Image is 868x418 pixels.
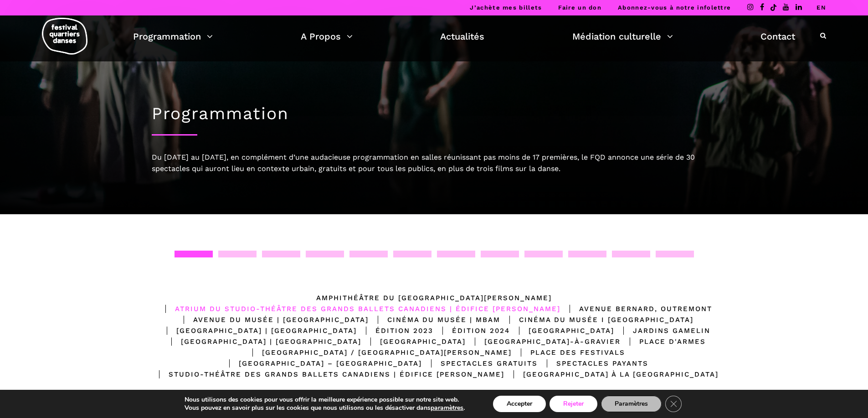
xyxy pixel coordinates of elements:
a: Programmation [133,29,213,44]
a: EN [817,4,826,11]
a: A Propos [301,29,353,44]
div: Spectacles gratuits [422,358,538,369]
div: [GEOGRAPHIC_DATA] [510,325,614,336]
h1: Programmation [152,104,717,124]
div: Place des Festivals [512,347,625,358]
div: [GEOGRAPHIC_DATA]-à-Gravier [466,336,621,347]
div: Édition 2023 [357,325,433,336]
div: Cinéma du Musée | MBAM [369,314,500,325]
a: Médiation culturelle [572,29,673,44]
a: Actualités [440,29,484,44]
button: Accepter [493,396,546,412]
div: [GEOGRAPHIC_DATA] / [GEOGRAPHIC_DATA][PERSON_NAME] [243,347,512,358]
div: Spectacles Payants [538,358,648,369]
div: [GEOGRAPHIC_DATA] – [GEOGRAPHIC_DATA] [220,358,422,369]
a: Abonnez-vous à notre infolettre [618,4,731,11]
a: J’achète mes billets [470,4,542,11]
div: [GEOGRAPHIC_DATA] à la [GEOGRAPHIC_DATA] [504,369,719,380]
button: paramètres [431,404,463,412]
button: Paramètres [601,396,662,412]
p: Nous utilisons des cookies pour vous offrir la meilleure expérience possible sur notre site web. [185,396,465,404]
div: [GEOGRAPHIC_DATA] | [GEOGRAPHIC_DATA] [158,325,357,336]
a: Contact [760,29,795,44]
div: Édition 2024 [433,325,510,336]
a: Faire un don [558,4,601,11]
p: Vous pouvez en savoir plus sur les cookies que nous utilisons ou les désactiver dans . [185,404,465,412]
div: Studio-Théâtre des Grands Ballets Canadiens | Édifice [PERSON_NAME] [150,369,504,380]
button: Rejeter [550,396,597,412]
div: [GEOGRAPHIC_DATA] [361,336,466,347]
div: Cinéma du Musée I [GEOGRAPHIC_DATA] [500,314,693,325]
div: Avenue Bernard, Outremont [560,303,712,314]
div: Amphithéâtre du [GEOGRAPHIC_DATA][PERSON_NAME] [316,292,552,303]
img: logo-fqd-med [42,18,87,55]
div: Jardins Gamelin [614,325,710,336]
div: [GEOGRAPHIC_DATA] | [GEOGRAPHIC_DATA] [162,336,361,347]
div: Atrium du Studio-Théâtre des Grands Ballets Canadiens | Édifice [PERSON_NAME] [156,303,560,314]
div: Avenue du Musée | [GEOGRAPHIC_DATA] [175,314,369,325]
button: Close GDPR Cookie Banner [665,396,682,412]
div: Du [DATE] au [DATE], en complément d’une audacieuse programmation en salles réunissant pas moins ... [152,151,717,175]
div: Place d'Armes [621,336,706,347]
